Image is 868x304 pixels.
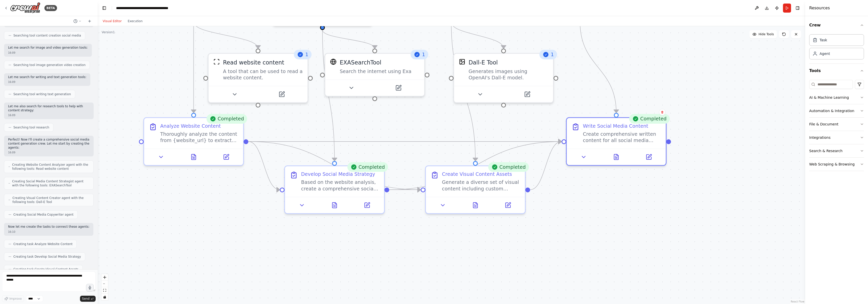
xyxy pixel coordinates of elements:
[125,18,146,24] button: Execution
[469,58,498,66] div: Dall-E Tool
[530,138,561,194] g: Edge from b14e8ef9-c462-4c68-813e-a1fab40cf2bf to 0fe878a0-50c4-4304-8b0b-04b140f4eb48
[8,75,86,79] p: Let me search for writing and text generation tools:
[809,5,830,11] h4: Resources
[116,6,173,11] nav: breadcrumb
[809,144,864,157] button: Search & Research
[8,225,89,229] p: Now let me create the tasks to connect these agents:
[809,91,864,104] button: AI & Machine Learning
[101,287,108,294] button: fit view
[80,296,96,302] button: Send
[212,152,240,162] button: Open in side panel
[8,46,88,50] p: Let me search for image and video generation tools:
[340,58,381,66] div: EXASearchTool
[13,255,81,259] span: Creating task Develop Social Media Strategy
[9,297,22,301] span: Improve
[13,33,81,38] span: Searching tool content creation social media
[100,18,125,24] button: Visual Editor
[8,80,86,84] div: 16:09
[583,131,661,144] div: Create comprehensive written content for all social media platforms including captions, posts, ha...
[809,64,864,78] button: Tools
[189,22,262,48] g: Edge from 7f8fdff5-ccd8-40ea-8c77-9073f75a5208 to 170066ac-c30e-4312-adde-66bd3f9ccb8d
[447,22,507,48] g: Edge from e7ea7cc5-7a44-4f63-b157-3892d715e066 to 1afc85bf-ff45-4c13-bea1-d2f44e68ab07
[340,68,419,75] div: Search the internet using Exa
[160,123,221,129] div: Analyze Website Content
[425,165,526,214] div: CompletedCreate Visual Content AssetsGenerate a diverse set of visual content including custom im...
[284,165,385,214] div: CompletedDevelop Social Media StrategyBased on the website analysis, create a comprehensive socia...
[13,213,73,217] span: Creating Social Media Copywriter agent
[102,30,115,34] div: Version 1
[820,38,827,43] div: Task
[8,51,88,55] div: 16:09
[794,5,801,12] button: Hide right sidebar
[422,51,425,58] span: 1
[101,274,108,300] div: React Flow controls
[494,200,522,210] button: Open in side panel
[223,68,303,81] div: A tool that can be used to read a website content.
[583,123,648,129] div: Write Social Media Content
[442,179,520,192] div: Generate a diverse set of visual content including custom images, graphics, and visual concepts f...
[566,117,667,166] div: CompletedWrite Social Media ContentCreate comprehensive written content for all social media plat...
[13,125,49,129] span: Searching tool research
[330,58,337,65] img: EXASearchTool
[206,114,247,124] div: Completed
[629,114,670,124] div: Completed
[8,230,89,234] div: 16:10
[749,30,777,38] button: Hide Tools
[318,30,339,161] g: Edge from 1674036e-f0fa-4882-b6da-43e545ff5878 to 8023a25b-01c4-41f0-9531-07b6b3aa8609
[353,200,381,210] button: Open in side panel
[213,58,220,65] img: ScrapeWebsiteTool
[8,113,90,117] div: 16:09
[488,162,529,172] div: Completed
[635,152,663,162] button: Open in side panel
[305,51,308,58] span: 1
[44,5,57,11] div: BETA
[809,32,864,63] div: Crew
[223,58,284,66] div: Read website content
[12,179,89,187] span: Creating Social Media Content Strategist agent with the following tools: EXASearchTool
[86,284,94,291] button: Click to speak your automation idea
[189,22,198,113] g: Edge from 7f8fdff5-ccd8-40ea-8c77-9073f75a5208 to 151e0f7a-eae9-4071-b942-28598002ce8b
[71,18,84,24] button: Switch to previous chat
[101,5,108,12] button: Hide left sidebar
[13,267,78,271] span: Creating task Create Visual Content Assets
[208,53,308,103] div: 1ScrapeWebsiteToolRead website contentA tool that can be used to read a website content.
[177,152,211,162] button: View output
[301,179,379,192] div: Based on the website analysis, create a comprehensive social media content strategy for Instagram...
[375,83,421,93] button: Open in side panel
[318,30,379,48] g: Edge from 1674036e-f0fa-4882-b6da-43e545ff5878 to 9bd4f985-28dc-41bd-8b32-25b16c7feb5d
[659,109,666,115] button: Delete node
[791,300,804,303] a: React Flow attribution
[504,89,550,99] button: Open in side panel
[469,68,548,81] div: Generates images using OpenAI's Dall-E model.
[820,51,830,56] div: Agent
[551,51,554,58] span: 1
[82,297,90,301] span: Send
[442,171,512,178] div: Create Visual Content Assets
[160,131,238,144] div: Thoroughly analyze the content from {website_url} to extract key information including brand mess...
[10,2,40,14] img: Logo
[143,117,244,166] div: CompletedAnalyze Website ContentThoroughly analyze the content from {website_url} to extract key ...
[809,104,864,117] button: Automation & Integration
[2,295,24,302] button: Improve
[758,32,774,36] span: Hide Tools
[599,152,633,162] button: View output
[809,18,864,32] button: Crew
[809,131,864,144] button: Integrations
[101,274,108,281] button: zoom in
[101,281,108,287] button: zoom out
[13,63,86,67] span: Searching tool image generation video creation
[13,242,72,246] span: Creating task Analyze Website Content
[12,163,89,171] span: Creating Website Content Analyzer agent with the following tools: Read website content
[459,58,466,65] img: DallETool
[12,196,89,204] span: Creating Visual Content Creator agent with the following tools: Dall-E Tool
[324,53,425,97] div: 1EXASearchToolEXASearchToolSearch the internet using Exa
[8,138,90,150] p: Perfect! Now I'll create a comprehensive social media content generation crew. Let me start by cr...
[809,158,864,171] button: Web Scraping & Browsing
[809,118,864,131] button: File & Document
[809,78,864,175] div: Tools
[301,171,375,178] div: Develop Social Media Strategy
[317,200,351,210] button: View output
[576,22,620,113] g: Edge from af7abcf3-5c0e-48a3-bd70-f03c472007e8 to 0fe878a0-50c4-4304-8b0b-04b140f4eb48
[86,18,94,24] button: Start a new chat
[248,138,561,146] g: Edge from 151e0f7a-eae9-4071-b942-28598002ce8b to 0fe878a0-50c4-4304-8b0b-04b140f4eb48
